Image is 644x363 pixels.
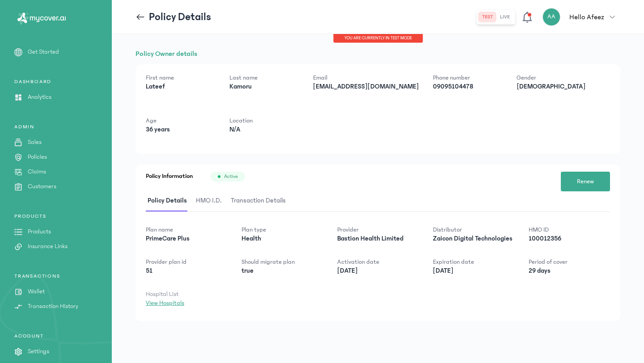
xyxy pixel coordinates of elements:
p: Analytics [28,93,51,102]
p: Bastion Health Limited [337,234,419,243]
p: Zaicon Digital Technologies [433,234,514,243]
p: PrimeCare Plus [146,234,227,243]
p: Distributor [433,225,514,234]
a: View Hospitals [146,300,184,307]
span: Active [224,173,238,180]
p: Customers [28,182,56,191]
p: Location [229,116,299,125]
button: live [496,12,513,22]
p: Claims [28,167,46,177]
p: Provider plan id [146,257,227,266]
p: Email [313,73,419,82]
p: Sales [28,138,42,147]
p: Should migrate plan [241,257,323,266]
h1: Policy Information [146,172,193,181]
p: Phone number [433,73,502,82]
p: HMO ID [529,225,610,234]
button: AAHello Afeez [542,8,620,26]
p: Provider [337,225,419,234]
p: Hospital list [146,290,227,299]
p: Plan type [241,225,323,234]
p: [DATE] [337,266,419,275]
p: Policies [28,152,47,162]
p: [EMAIL_ADDRESS][DOMAIN_NAME] [313,82,419,91]
p: Period of cover [529,257,610,266]
p: Expiration date [433,257,514,266]
p: Gender [517,73,586,82]
button: Transaction Details [229,190,293,211]
div: You are currently in TEST MODE [333,34,423,43]
p: Lateef [146,82,215,91]
span: HMO I.D. [194,190,224,211]
span: Policy Details [146,190,189,211]
span: Transaction Details [229,190,288,211]
p: true [241,266,323,275]
p: Insurance Links [28,242,68,251]
p: N/A [229,125,299,134]
button: Renew [561,172,610,191]
span: Renew [577,177,594,186]
p: Kamoru [229,82,299,91]
p: First name [146,73,215,82]
p: 36 years [146,125,215,134]
p: 100012356 [529,234,610,243]
button: test [479,12,496,22]
button: HMO I.D. [194,190,229,211]
p: Transaction History [28,302,78,311]
button: Policy Details [146,190,194,211]
p: [DEMOGRAPHIC_DATA] [517,82,586,91]
p: Last name [229,73,299,82]
p: Policy Details [149,10,211,24]
p: Get Started [28,47,59,57]
p: Hello Afeez [569,12,604,22]
p: Age [146,116,215,125]
h1: Policy Owner details [136,48,620,59]
p: Settings [28,347,49,356]
p: Activation date [337,257,419,266]
p: Wallet [28,287,45,296]
p: Health [241,234,323,243]
p: Products [28,227,51,236]
p: 09095104478 [433,82,502,91]
p: 29 days [529,266,610,275]
p: [DATE] [433,266,514,275]
p: 51 [146,266,227,275]
p: Plan name [146,225,227,234]
div: AA [542,8,560,26]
